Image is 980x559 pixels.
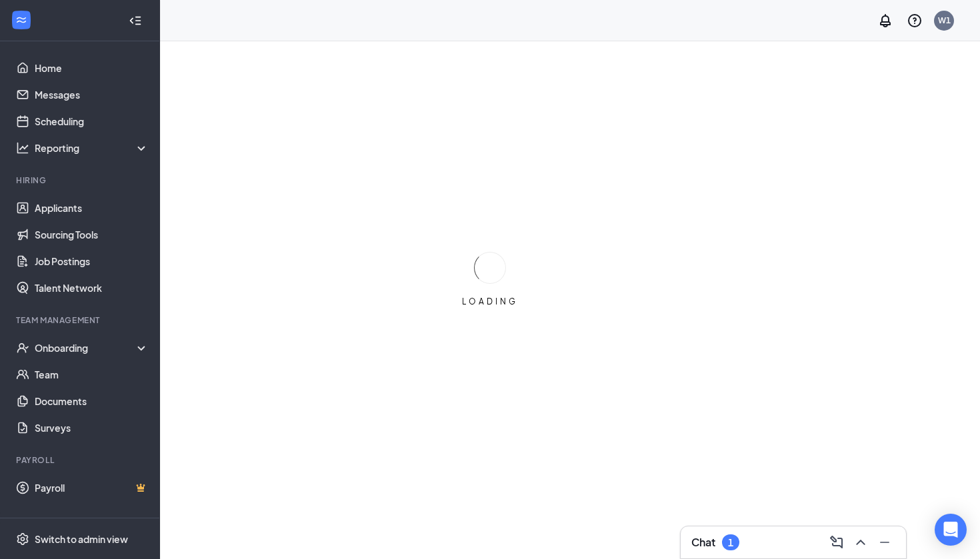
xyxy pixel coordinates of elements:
div: 1 [728,537,733,548]
button: Minimize [874,532,895,553]
a: Talent Network [35,275,149,301]
div: Hiring [16,175,146,186]
svg: Collapse [129,14,142,27]
h3: Chat [691,535,715,550]
div: Open Intercom Messenger [935,514,967,546]
button: ChevronUp [850,532,871,553]
svg: Minimize [877,534,893,550]
a: Scheduling [35,108,149,135]
button: ComposeMessage [826,532,847,553]
div: Team Management [16,314,146,326]
svg: Notifications [877,13,893,29]
a: Surveys [35,414,149,441]
a: PayrollCrown [35,474,149,501]
svg: Analysis [16,141,29,155]
svg: UserCheck [16,341,29,354]
svg: QuestionInfo [907,13,923,29]
div: Switch to admin view [35,532,128,546]
div: Payroll [16,454,146,466]
svg: ChevronUp [853,534,869,550]
svg: WorkstreamLogo [15,13,28,27]
div: LOADING [457,296,523,307]
div: W1 [938,15,951,26]
a: Documents [35,388,149,414]
a: Job Postings [35,248,149,275]
a: Sourcing Tools [35,221,149,248]
a: Team [35,361,149,388]
a: Home [35,55,149,81]
svg: Settings [16,532,29,546]
div: Reporting [35,141,149,155]
svg: ComposeMessage [829,534,845,550]
a: Applicants [35,195,149,221]
div: Onboarding [35,341,137,354]
a: Messages [35,81,149,108]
